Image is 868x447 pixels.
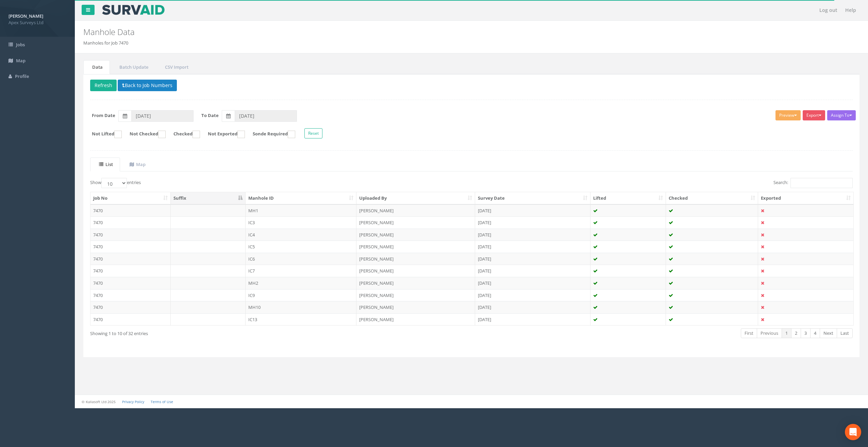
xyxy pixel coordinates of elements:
span: Apex Surveys Ltd [9,19,66,26]
input: To Date [235,110,297,122]
a: List [90,158,120,171]
a: Data [83,60,110,74]
strong: [PERSON_NAME] [9,13,43,19]
span: Map [16,57,26,64]
th: Survey Date: activate to sort column ascending [475,192,590,204]
a: Terms of Use [151,399,173,404]
input: From Date [131,110,194,122]
td: 7470 [90,301,171,313]
td: [PERSON_NAME] [356,277,475,289]
a: [PERSON_NAME] Apex Surveys Ltd [9,11,66,26]
a: Batch Update [111,60,155,74]
label: Checked [167,131,200,138]
td: [DATE] [475,277,590,289]
label: Not Checked [123,131,166,138]
a: CSV Import [156,60,196,74]
td: 7470 [90,229,171,241]
a: 1 [782,328,791,338]
a: 3 [801,328,811,338]
td: 7470 [90,241,171,253]
td: [DATE] [475,253,590,265]
th: Uploaded By: activate to sort column ascending [356,192,475,204]
td: IC4 [246,229,357,241]
label: Not Lifted [85,131,122,138]
uib-tab-heading: List [99,161,113,167]
button: Assign To [827,110,856,120]
td: [DATE] [475,204,590,217]
label: From Date [92,112,115,119]
a: First [741,328,757,338]
td: [DATE] [475,229,590,241]
input: Search: [790,178,853,188]
a: Map [121,158,153,171]
th: Lifted: activate to sort column ascending [590,192,666,204]
td: [PERSON_NAME] [356,301,475,313]
select: Showentries [101,178,127,188]
a: Last [837,328,853,338]
uib-tab-heading: Map [130,161,146,167]
td: [PERSON_NAME] [356,313,475,326]
label: Search: [773,178,853,188]
td: 7470 [90,277,171,289]
button: Refresh [90,80,117,91]
td: [DATE] [475,289,590,301]
td: [PERSON_NAME] [356,229,475,241]
td: 7470 [90,253,171,265]
td: 7470 [90,289,171,301]
label: Sonde Required [246,131,295,138]
td: [DATE] [475,265,590,277]
th: Exported: activate to sort column ascending [758,192,853,204]
td: [DATE] [475,241,590,253]
td: [PERSON_NAME] [356,204,475,217]
td: MH10 [246,301,357,313]
button: Export [803,110,825,120]
td: [DATE] [475,313,590,326]
label: To Date [201,112,219,119]
th: Job No: activate to sort column ascending [90,192,171,204]
small: © Kullasoft Ltd 2025 [82,399,116,404]
td: 7470 [90,216,171,229]
td: MH2 [246,277,357,289]
h2: Manhole Data [83,28,729,36]
a: Next [820,328,837,338]
th: Manhole ID: activate to sort column ascending [246,192,357,204]
a: 2 [791,328,801,338]
td: [PERSON_NAME] [356,265,475,277]
div: Showing 1 to 10 of 32 entries [90,328,402,337]
td: [DATE] [475,301,590,313]
label: Show entries [90,178,141,188]
div: Open Intercom Messenger [845,424,861,440]
td: IC13 [246,313,357,326]
td: [PERSON_NAME] [356,241,475,253]
th: Suffix: activate to sort column descending [171,192,246,204]
td: IC3 [246,216,357,229]
th: Checked: activate to sort column ascending [666,192,758,204]
td: 7470 [90,204,171,217]
td: IC9 [246,289,357,301]
button: Back to Job Numbers [118,80,177,91]
button: Preview [775,110,801,120]
a: Previous [757,328,782,338]
td: [PERSON_NAME] [356,289,475,301]
td: 7470 [90,313,171,326]
span: Jobs [16,42,25,48]
td: [PERSON_NAME] [356,216,475,229]
a: Privacy Policy [122,399,144,404]
label: Not Exported [201,131,245,138]
td: IC7 [246,265,357,277]
td: MH1 [246,204,357,217]
td: [PERSON_NAME] [356,253,475,265]
li: Manholes for Job 7470 [83,40,128,46]
td: IC5 [246,241,357,253]
button: Reset [304,128,322,138]
td: [DATE] [475,216,590,229]
td: 7470 [90,265,171,277]
span: Profile [15,73,29,79]
td: IC6 [246,253,357,265]
a: 4 [810,328,820,338]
